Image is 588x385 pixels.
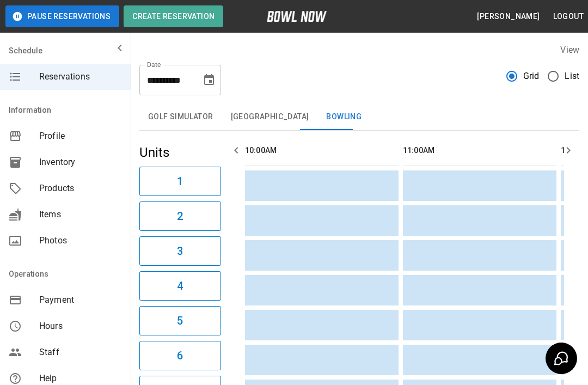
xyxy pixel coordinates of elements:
button: [GEOGRAPHIC_DATA] [222,104,318,130]
h6: 1 [177,173,183,190]
button: 3 [139,236,221,266]
div: inventory tabs [139,104,579,130]
img: logo [267,11,327,22]
h6: 4 [177,277,183,295]
span: Photos [39,234,122,247]
button: 4 [139,271,221,301]
button: 2 [139,201,221,231]
button: Choose date, selected date is Aug 22, 2025 [198,69,220,91]
span: Items [39,208,122,221]
button: Golf Simulator [139,104,222,130]
h6: 5 [177,312,183,329]
button: 6 [139,341,221,370]
h6: 2 [177,207,183,225]
button: Pause Reservations [5,5,119,27]
button: Create Reservation [124,5,223,27]
span: Payment [39,294,122,307]
span: List [565,70,579,83]
span: Reservations [39,70,122,83]
h6: 3 [177,242,183,260]
button: 5 [139,306,221,335]
label: View [560,45,579,55]
button: Bowling [317,104,370,130]
span: Staff [39,346,122,359]
button: Logout [549,7,588,27]
button: 1 [139,167,221,196]
th: 10:00AM [245,135,399,166]
th: 11:00AM [403,135,556,166]
span: Products [39,182,122,195]
h5: Units [139,144,221,161]
span: Help [39,372,122,385]
span: Inventory [39,156,122,169]
span: Grid [523,70,540,83]
span: Profile [39,130,122,143]
span: Hours [39,320,122,333]
button: [PERSON_NAME] [473,7,544,27]
h6: 6 [177,347,183,364]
